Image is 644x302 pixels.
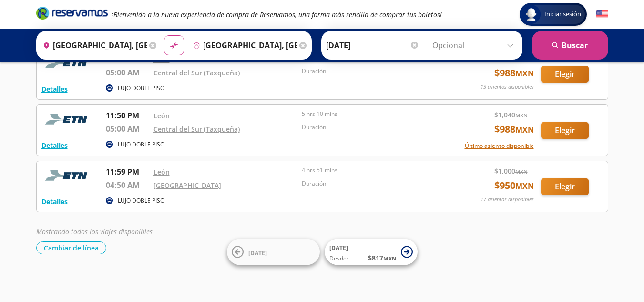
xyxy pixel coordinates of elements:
[383,255,396,262] small: MXN
[515,125,534,135] small: MXN
[41,53,94,73] img: RESERVAMOS
[118,140,164,149] p: LUJO DOBLE PISO
[494,178,534,193] span: $ 950
[494,110,528,120] span: $ 1,040
[118,84,164,93] p: LUJO DOBLE PISO
[36,6,108,20] i: Brand Logo
[329,244,348,252] span: [DATE]
[36,241,106,254] button: Cambiar de línea
[153,68,240,77] a: Central del Sur (Taxqueña)
[153,167,170,177] a: León
[541,10,585,19] span: Iniciar sesión
[541,122,589,139] button: Elegir
[532,31,608,60] button: Buscar
[465,142,534,150] button: Último asiento disponible
[189,33,297,57] input: Buscar Destino
[41,166,94,185] img: RESERVAMOS
[106,67,149,78] p: 05:00 AM
[36,227,153,236] em: Mostrando todos los viajes disponibles
[541,66,589,83] button: Elegir
[106,166,149,177] p: 11:59 PM
[325,239,418,265] button: [DATE]Desde:$817MXN
[480,83,534,91] p: 13 asientos disponibles
[302,67,446,75] p: Duración
[36,6,108,23] a: Brand Logo
[118,197,164,205] p: LUJO DOBLE PISO
[515,112,528,119] small: MXN
[39,33,147,57] input: Buscar Origen
[494,166,528,176] span: $ 1,000
[153,111,170,120] a: León
[41,197,68,207] button: Detalles
[112,10,442,19] em: ¡Bienvenido a la nueva experiencia de compra de Reservamos, una forma más sencilla de comprar tus...
[541,178,589,195] button: Elegir
[329,254,348,263] span: Desde:
[106,123,149,135] p: 05:00 AM
[368,253,396,263] span: $ 817
[302,166,446,175] p: 4 hrs 51 mins
[248,249,267,257] span: [DATE]
[480,196,534,204] p: 17 asientos disponibles
[302,179,446,188] p: Duración
[596,9,608,21] button: English
[432,33,518,57] input: Opcional
[153,125,240,134] a: Central del Sur (Taxqueña)
[302,110,446,118] p: 5 hrs 10 mins
[515,68,534,79] small: MXN
[494,66,534,80] span: $ 988
[153,181,221,190] a: [GEOGRAPHIC_DATA]
[41,110,94,129] img: RESERVAMOS
[515,181,534,191] small: MXN
[106,110,149,121] p: 11:50 PM
[41,140,68,150] button: Detalles
[227,239,320,265] button: [DATE]
[326,33,419,57] input: Elegir Fecha
[302,123,446,132] p: Duración
[515,168,528,175] small: MXN
[41,84,68,94] button: Detalles
[494,122,534,136] span: $ 988
[106,179,149,191] p: 04:50 AM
